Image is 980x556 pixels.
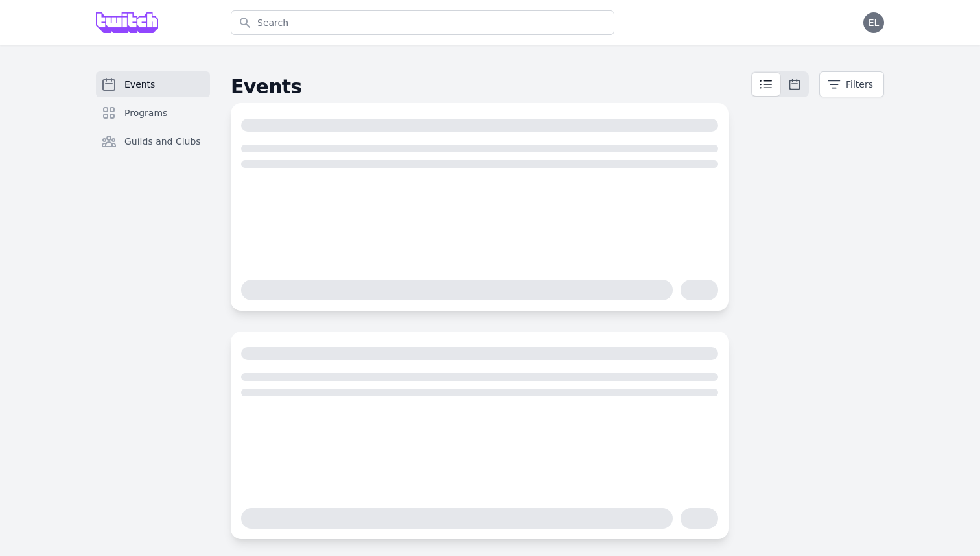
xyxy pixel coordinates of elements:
a: Guilds and Clubs [96,128,210,154]
input: Search [231,10,614,35]
a: Events [96,71,210,97]
h2: Events [231,75,751,99]
span: EL [869,18,880,27]
button: Filters [819,71,884,97]
button: EL [863,12,884,33]
span: Programs [124,106,167,119]
a: Programs [96,100,210,126]
span: Events [124,78,155,91]
img: Grove [96,12,158,33]
nav: Sidebar [96,71,210,175]
span: Guilds and Clubs [124,135,201,148]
